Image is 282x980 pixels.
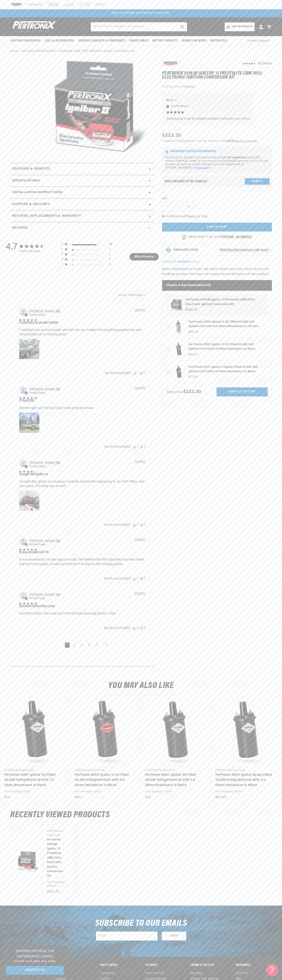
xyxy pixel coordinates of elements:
[12,225,27,231] h2: Reviews
[258,61,272,66] div: 102 Reviews
[137,372,138,375] div: 1
[133,445,136,448] div: Vote up
[104,577,131,580] div: Was this review helpful?
[61,243,63,246] div: 5
[162,214,272,219] p: In-Stock and Ready to Ship
[78,39,125,43] span: Headers, Exhausts & Components
[180,36,209,46] summary: Spark Plug Wires
[61,258,63,261] div: 2
[247,39,270,43] span: Product Support
[144,523,145,526] div: 0
[6,949,64,959] h3: Shipping Outside the [GEOGRAPHIC_DATA]?
[215,773,274,788] a: PerTronix 40611 Ignitor Epoxy Filled 40,000 VoltIgnitionCoil with 3.0 Ohms Resistance in Black
[19,250,44,253] div: Based on 102 reviews
[19,473,48,476] div: I bought this Ignitor as
[10,682,272,690] h2: You may also like
[183,389,201,394] strong: $223.30
[21,49,135,53] a: PerTronix 91563B Ignitor® II Prestolite (IBM 7021) Electronic Ignition Conversion Kit
[144,371,145,375] div: 0
[174,248,269,252] button: EMISSIONS CODEWhat does this emissions code mean?
[232,25,253,29] span: Add my vehicle
[191,972,203,976] a: Warranty
[162,61,272,401] div: Note: Imperfections in the red and/or black wire may occur during the molding process, but does n...
[202,9,210,17] button: Translation missing: en.sections.announcements.next_announcement
[29,392,46,394] span: Verified Buyer
[127,36,150,46] summary: Engine Swaps
[29,387,60,391] span: Glen B.
[79,642,84,648] a: Goto Page 3
[210,39,227,43] span: Motorcycle
[109,258,111,263] div: 3
[137,577,138,580] div: 0
[19,551,48,554] div: It was excellent kit. Fit
[65,642,70,648] a: Page 1
[236,972,248,976] a: About Us
[76,36,127,46] summary: Headers, Exhausts & Components
[10,825,272,898] ul: Slider
[133,523,136,526] div: Vote up
[146,972,164,976] a: Your account
[162,197,272,201] label: QTY
[118,294,145,297] button: Sort by:With media
[104,627,131,630] div: Was this review helpful?
[6,966,64,975] a: Contact Us
[129,39,148,43] span: Engine Swaps
[162,932,186,941] button: Subscribe
[19,491,39,511] div: Image of Review by Stephen S. on June 12, 23 number 1
[61,253,112,258] div: 3 star by 1 reviews
[165,247,172,253] img: Emissions code
[12,214,81,219] h2: Returns, Replacements & Warranty
[225,22,255,31] a: Add my vehicle
[162,71,272,80] h1: PerTronix 91563B Ignitor® II Prestolite (IBM 7021) Electronic Ignition Conversion Kit
[166,98,249,103] p: River J.
[137,445,138,448] div: 3
[222,156,244,159] strong: 12-volt negative
[29,314,46,316] span: Verified Buyer
[165,156,269,170] p: All Electronic Ignition Conversion Kits are ground kits unless otherwise noted. If you need a 6-v...
[91,22,187,31] input: Search Part #, Category or Keyword
[221,235,252,239] strong: [PHONE_NUMBER]
[29,461,60,465] span: Stephen S.
[166,117,249,121] p: Worked great, loved the detailed installation instructions and videos
[162,139,257,143] p: 4 interest-free payments or as low as /mo with .
[4,773,63,788] a: PerTronix 40011 Ignitor Oil Filled 40,000 VoltIgnitionCoil with 1.5 Ohms Resistance in Black
[10,20,57,34] img: Pertronix
[144,626,145,630] div: 0
[10,39,41,43] span: Ignition Conversions
[182,39,207,43] span: Spark Plug Wires
[135,539,145,542] div: [DATE]
[29,465,46,468] span: Verified Buyer
[109,253,110,258] div: 1
[245,178,269,185] button: Verify
[189,235,252,240] p: Need help? Call us at
[178,22,187,31] button: search button
[162,84,272,90] div: Part Number:
[29,543,46,546] span: Verified Buyer
[29,597,46,600] span: Verified Buyer
[133,627,136,630] div: Vote up
[6,959,64,964] p: Contact us to place your order.
[135,387,145,390] div: [DATE]
[10,199,154,210] summary: Shipping & Delivery
[104,523,131,526] div: Was this review helpful?
[104,445,131,448] div: Was this review helpful?
[12,166,50,172] h2: Features & Benefits
[183,85,195,89] strong: 91563B
[102,642,110,648] a: Goto next page
[19,470,48,473] div: 4 star rating out of 5 stars
[162,132,181,139] span: $223.30
[208,36,229,46] summary: Motorcycle
[140,523,143,526] div: Vote down
[166,391,201,394] span: Total price:
[19,548,48,551] div: 5 star rating out of 5 stars
[61,263,63,266] div: 1
[118,294,127,297] span: Sort by:
[80,11,202,16] div: Announcement
[19,605,55,608] div: Excellent Seems like a new
[144,577,145,580] div: 0
[19,321,58,325] div: I installed your product points
[10,61,154,155] media-gallery: Gallery Viewer
[220,248,269,251] strong: What does this emissions code mean?
[235,140,257,142] a: See if you qualify - Learn more about Affirm Financing (opens in modal)
[174,248,198,251] strong: EMISSIONS CODE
